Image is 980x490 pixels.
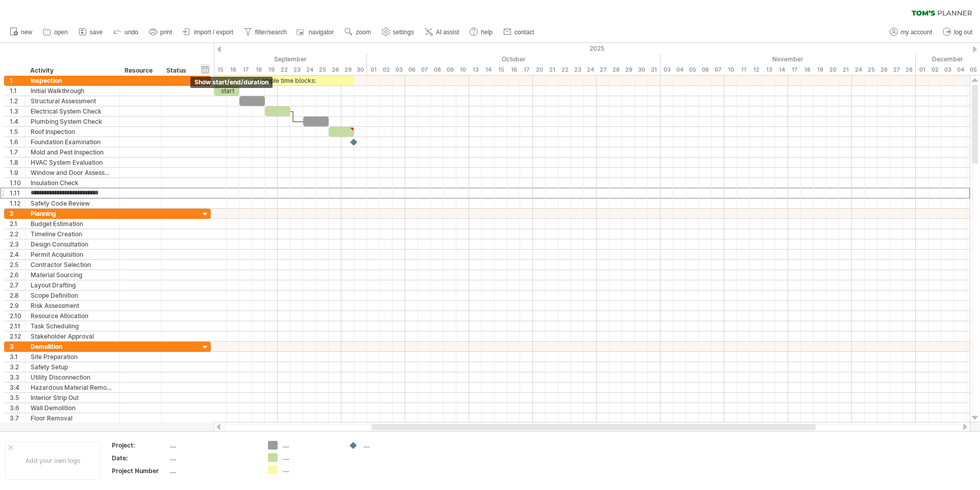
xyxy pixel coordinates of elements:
[890,64,903,75] div: Thursday, 27 November 2025
[788,64,801,75] div: Monday, 17 November 2025
[852,64,865,75] div: Monday, 24 November 2025
[635,64,648,75] div: Thursday, 30 October 2025
[10,106,25,116] div: 1.3
[146,26,175,39] a: print
[10,250,25,259] div: 2.4
[10,229,25,239] div: 2.2
[31,270,114,280] div: Material Sourcing
[31,147,114,157] div: Mold and Pest Inspection
[295,26,337,39] a: navigator
[469,64,482,75] div: Monday, 13 October 2025
[290,64,303,75] div: Tuesday, 23 September 2025
[31,301,114,310] div: Risk Assessment
[712,64,724,75] div: Friday, 7 November 2025
[283,465,338,474] div: ....
[90,29,103,36] span: save
[609,64,622,75] div: Tuesday, 28 October 2025
[31,291,114,300] div: Scope Definition
[495,64,507,75] div: Wednesday, 15 October 2025
[54,29,68,36] span: open
[686,64,699,75] div: Wednesday, 5 November 2025
[940,26,975,39] a: log out
[436,29,459,36] span: AI assist
[826,64,839,75] div: Thursday, 20 November 2025
[125,29,138,36] span: undo
[10,158,25,167] div: 1.8
[303,64,316,75] div: Wednesday, 24 September 2025
[31,280,114,290] div: Layout Drafting
[814,64,826,75] div: Wednesday, 19 November 2025
[160,29,172,36] span: print
[418,64,431,75] div: Tuesday, 7 October 2025
[31,372,114,382] div: Utility Disconnection
[31,127,114,137] div: Roof Inspection
[10,188,25,198] div: 1.11
[367,54,660,64] div: October 2025
[839,64,852,75] div: Friday, 21 November 2025
[194,78,268,86] span: show start/end/duration
[31,106,114,116] div: Electrical System Check
[571,64,584,75] div: Thursday, 23 October 2025
[194,29,233,36] span: import / export
[865,64,877,75] div: Tuesday, 25 November 2025
[10,219,25,229] div: 2.1
[10,209,25,218] div: 2
[170,466,256,475] div: ....
[239,64,252,75] div: Wednesday, 17 September 2025
[214,86,239,96] div: start
[10,147,25,157] div: 1.7
[363,441,419,450] div: ....
[76,26,106,39] a: save
[30,65,114,76] div: Activity
[341,64,354,75] div: Monday, 29 September 2025
[431,64,444,75] div: Wednesday, 8 October 2025
[10,352,25,362] div: 3.1
[170,441,256,450] div: ....
[750,64,763,75] div: Wednesday, 12 November 2025
[31,352,114,362] div: Site Preparation
[31,342,114,351] div: Demolition
[533,64,546,75] div: Monday, 20 October 2025
[31,137,114,147] div: Foundation Examination
[775,64,788,75] div: Friday, 14 November 2025
[180,26,236,39] a: import / export
[111,26,141,39] a: undo
[558,64,571,75] div: Wednesday, 22 October 2025
[724,64,737,75] div: Monday, 10 November 2025
[10,198,25,208] div: 1.12
[967,64,979,75] div: Friday, 5 December 2025
[467,26,496,39] a: help
[393,64,405,75] div: Friday, 3 October 2025
[501,26,537,39] a: contact
[31,413,114,423] div: Floor Removal
[31,158,114,167] div: HVAC System Evaluation
[265,64,278,75] div: Friday, 19 September 2025
[584,64,597,75] div: Friday, 24 October 2025
[31,76,114,85] div: Inspection
[31,250,114,259] div: Permit Acquisition
[10,372,25,382] div: 3.3
[31,168,114,177] div: Window and Door Assessment
[112,454,168,462] div: Date:
[673,64,686,75] div: Tuesday, 4 November 2025
[699,64,712,75] div: Thursday, 6 November 2025
[546,64,558,75] div: Tuesday, 21 October 2025
[10,301,25,310] div: 2.9
[5,441,101,480] div: Add your own logo
[622,64,635,75] div: Wednesday, 29 October 2025
[214,76,354,85] div: example time blocks:
[916,64,928,75] div: Monday, 1 December 2025
[597,64,609,75] div: Monday, 27 October 2025
[10,403,25,413] div: 3.6
[763,64,775,75] div: Thursday, 13 November 2025
[40,26,71,39] a: open
[31,403,114,413] div: Wall Demolition
[31,331,114,341] div: Stakeholder Approval
[367,64,380,75] div: Wednesday, 1 October 2025
[31,311,114,321] div: Resource Allocation
[309,29,334,36] span: navigator
[10,383,25,392] div: 3.4
[10,393,25,403] div: 3.5
[393,29,414,36] span: settings
[380,64,393,75] div: Thursday, 2 October 2025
